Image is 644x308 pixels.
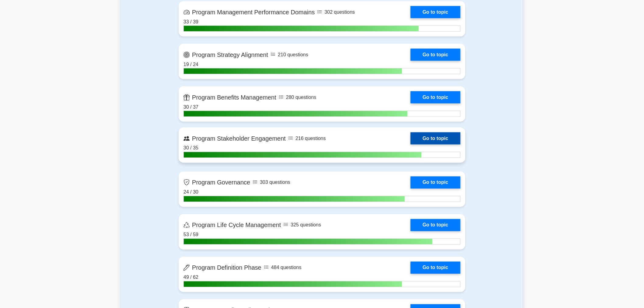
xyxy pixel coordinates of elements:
[411,132,460,145] a: Go to topic
[411,6,460,18] a: Go to topic
[411,91,460,103] a: Go to topic
[411,219,460,231] a: Go to topic
[411,262,460,274] a: Go to topic
[411,177,460,189] a: Go to topic
[411,49,460,61] a: Go to topic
